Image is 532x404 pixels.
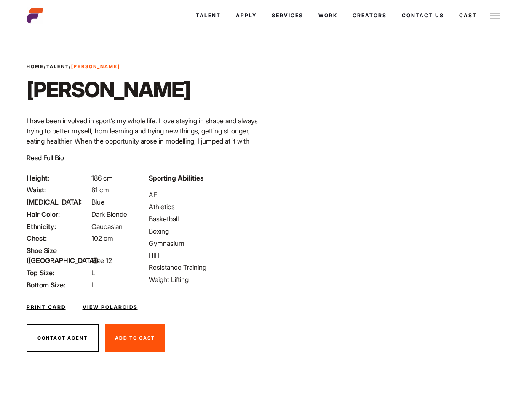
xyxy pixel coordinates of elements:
span: 102 cm [91,234,113,242]
li: HIIT [149,250,261,260]
span: Dark Blonde [91,210,127,218]
button: Contact Agent [27,324,99,352]
span: Caucasian [91,222,123,231]
span: Shoe Size ([GEOGRAPHIC_DATA]): [27,245,90,266]
span: Chest: [27,233,90,243]
p: I have been involved in sport’s my whole life. I love staying in shape and always trying to bette... [27,116,261,197]
span: 186 cm [91,174,113,182]
a: Creators [345,4,394,27]
a: Apply [228,4,264,27]
span: Blue [91,198,104,206]
span: Ethnicity: [27,221,90,231]
span: L [91,268,95,277]
li: Gymnasium [149,238,261,248]
span: Waist: [27,185,90,195]
span: Add To Cast [115,335,155,341]
h1: [PERSON_NAME] [27,77,190,102]
a: Work [311,4,345,27]
button: Read Full Bio [27,153,64,163]
strong: Sporting Abilities [149,174,203,182]
a: Home [27,64,44,69]
a: Contact Us [394,4,452,27]
a: Cast [452,4,484,27]
a: Print Card [27,303,66,311]
span: Read Full Bio [27,154,64,162]
a: Services [264,4,311,27]
li: Weight Lifting [149,274,261,284]
span: [MEDICAL_DATA]: [27,197,90,207]
span: Bottom Size: [27,280,90,290]
li: Basketball [149,214,261,224]
img: Burger icon [490,11,500,21]
li: Athletics [149,202,261,212]
a: Talent [188,4,228,27]
li: Boxing [149,226,261,236]
a: Talent [46,64,69,69]
button: Add To Cast [105,324,165,352]
span: L [91,281,95,289]
li: AFL [149,190,261,200]
strong: [PERSON_NAME] [71,64,120,69]
span: Top Size: [27,268,90,278]
span: Size 12 [91,256,112,265]
span: Hair Color: [27,209,90,219]
li: Resistance Training [149,262,261,272]
a: View Polaroids [83,303,138,311]
img: cropped-aefm-brand-fav-22-square.png [27,7,43,24]
span: / / [27,63,120,70]
span: Height: [27,173,90,183]
span: 81 cm [91,186,109,194]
